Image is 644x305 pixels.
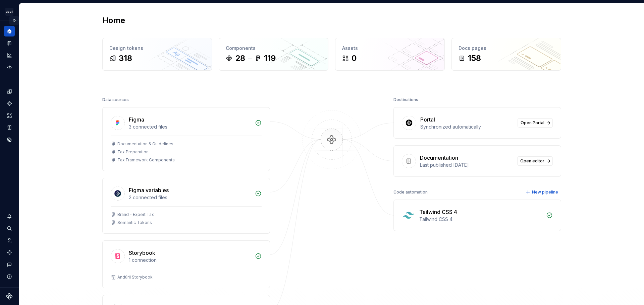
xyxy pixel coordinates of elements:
[4,98,15,109] a: Components
[420,154,458,162] div: Documentation
[4,211,15,222] button: Notifications
[4,86,15,97] a: Design tokens
[521,120,544,126] span: Open Portal
[393,187,428,197] div: Code automation
[117,157,175,163] div: Tax Framework Components
[419,208,457,216] div: Tailwind CSS 4
[109,45,205,52] div: Design tokens
[451,38,561,71] a: Docs pages158
[420,162,513,168] div: Last published [DATE]
[5,8,13,16] img: 572984b3-56a8-419d-98bc-7b186c70b928.png
[4,259,15,270] button: Contact support
[4,134,15,145] a: Data sources
[4,247,15,258] a: Settings
[117,212,154,217] div: Brand - Expert Tax
[117,220,152,225] div: Semantic Tokens
[129,124,251,130] div: 3 connected files
[4,235,15,246] a: Invite team
[524,187,561,197] button: New pipeline
[517,156,553,166] a: Open editor
[102,38,212,71] a: Design tokens318
[420,116,435,124] div: Portal
[235,53,245,64] div: 28
[4,62,15,73] a: Code automation
[117,141,173,147] div: Documentation & Guidelines
[335,38,445,71] a: Assets0
[102,15,125,26] h2: Home
[393,95,418,104] div: Destinations
[129,186,169,194] div: Figma variables
[219,38,328,71] a: Components28119
[226,45,321,52] div: Components
[119,53,132,64] div: 318
[420,124,514,130] div: Synchronized automatically
[117,149,149,155] div: Tax Preparation
[102,178,270,234] a: Figma variables2 connected filesBrand - Expert TaxSemantic Tokens
[468,53,481,64] div: 158
[129,194,251,201] div: 2 connected files
[9,16,19,25] button: Expand sidebar
[129,249,155,257] div: Storybook
[342,45,438,52] div: Assets
[4,110,15,121] a: Assets
[352,53,357,64] div: 0
[4,223,15,234] button: Search ⌘K
[129,116,144,124] div: Figma
[532,189,558,195] span: New pipeline
[419,216,542,223] div: Tailwind CSS 4
[264,53,276,64] div: 119
[102,240,270,288] a: Storybook1 connectionAndúril Storybook
[459,45,554,52] div: Docs pages
[6,293,13,300] svg: Supernova Logo
[4,122,15,133] a: Storybook stories
[117,275,153,280] div: Andúril Storybook
[4,26,15,36] a: Home
[102,95,129,104] div: Data sources
[129,257,251,263] div: 1 connection
[520,158,544,164] span: Open editor
[102,107,270,171] a: Figma3 connected filesDocumentation & GuidelinesTax PreparationTax Framework Components
[4,38,15,49] a: Documentation
[4,50,15,61] a: Analytics
[518,118,553,128] a: Open Portal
